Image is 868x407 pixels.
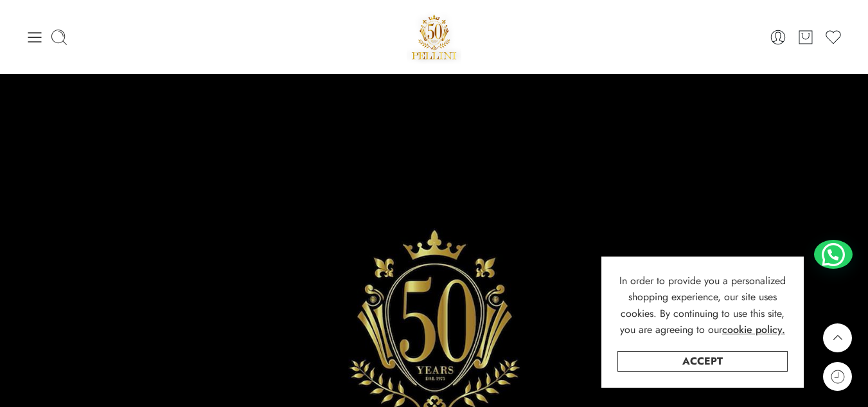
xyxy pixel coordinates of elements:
img: Pellini [407,10,462,64]
a: Cart [797,28,815,46]
a: Wishlist [824,28,842,46]
a: cookie policy. [722,321,785,338]
a: Login / Register [769,28,787,46]
span: In order to provide you a personalized shopping experience, our site uses cookies. By continuing ... [619,273,786,338]
a: Accept [617,351,788,372]
a: Pellini - [407,10,462,64]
